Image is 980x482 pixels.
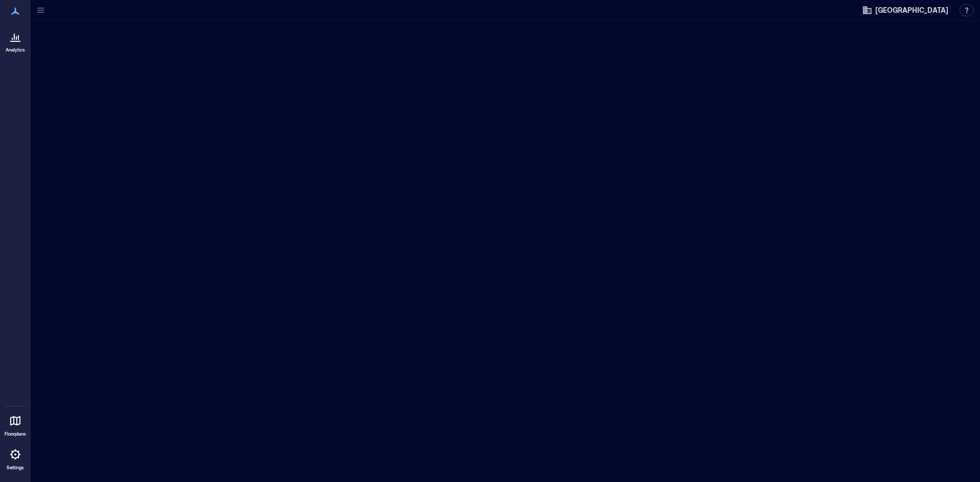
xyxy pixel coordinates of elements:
a: Analytics [3,24,28,56]
a: Settings [3,442,28,474]
span: [GEOGRAPHIC_DATA] [875,5,948,15]
p: Settings [7,465,24,471]
a: Floorplans [2,409,29,440]
button: [GEOGRAPHIC_DATA] [859,2,951,18]
p: Floorplans [5,431,26,437]
p: Analytics [6,47,25,53]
